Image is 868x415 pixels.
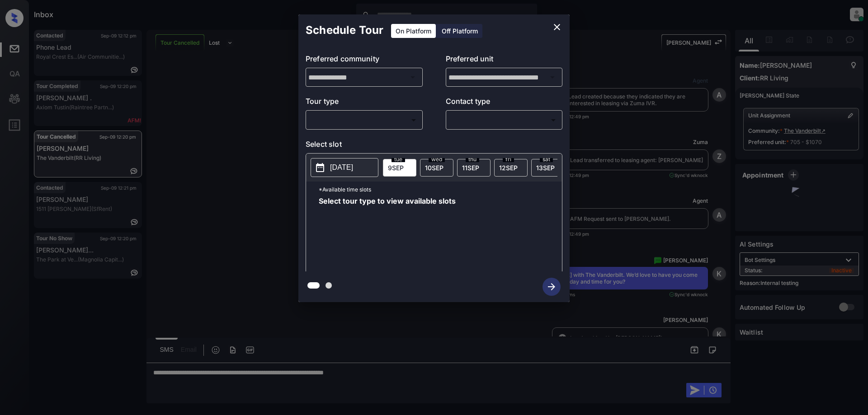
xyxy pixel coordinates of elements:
[306,53,423,68] p: Preferred community
[306,139,562,153] p: Select slot
[499,164,518,172] span: 12 SEP
[466,157,479,162] span: thu
[311,158,378,177] button: [DATE]
[536,164,555,172] span: 13 SEP
[319,197,456,270] span: Select tour type to view available slots
[298,14,391,46] h2: Schedule Tour
[429,157,445,162] span: wed
[319,182,562,197] p: *Available time slots
[383,159,416,177] div: date-select
[388,164,404,172] span: 9 SEP
[446,96,563,110] p: Contact type
[437,24,482,38] div: Off Platform
[425,164,443,172] span: 10 SEP
[330,162,353,173] p: [DATE]
[503,157,514,162] span: fri
[391,24,436,38] div: On Platform
[548,18,566,36] button: close
[540,157,553,162] span: sat
[392,157,405,162] span: tue
[420,159,453,177] div: date-select
[462,164,479,172] span: 11 SEP
[531,159,565,177] div: date-select
[457,159,491,177] div: date-select
[494,159,528,177] div: date-select
[446,53,563,68] p: Preferred unit
[306,96,423,110] p: Tour type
